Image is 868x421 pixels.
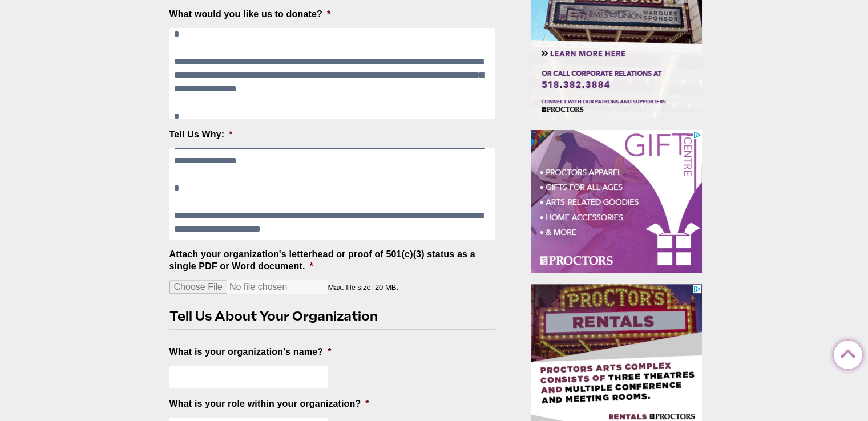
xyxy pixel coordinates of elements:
[328,274,407,292] span: Max. file size: 20 MB.
[169,9,331,21] label: What would you like us to donate?
[834,341,857,364] a: Back to Top
[169,398,369,410] label: What is your role within your organization?
[169,307,487,325] h2: Tell Us About Your Organization
[169,346,332,358] label: What is your organization's name?
[531,130,702,273] iframe: Advertisement
[169,129,233,141] label: Tell Us Why:
[169,249,496,273] label: Attach your organization's letterhead or proof of 501(c)(3) status as a single PDF or Word document.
